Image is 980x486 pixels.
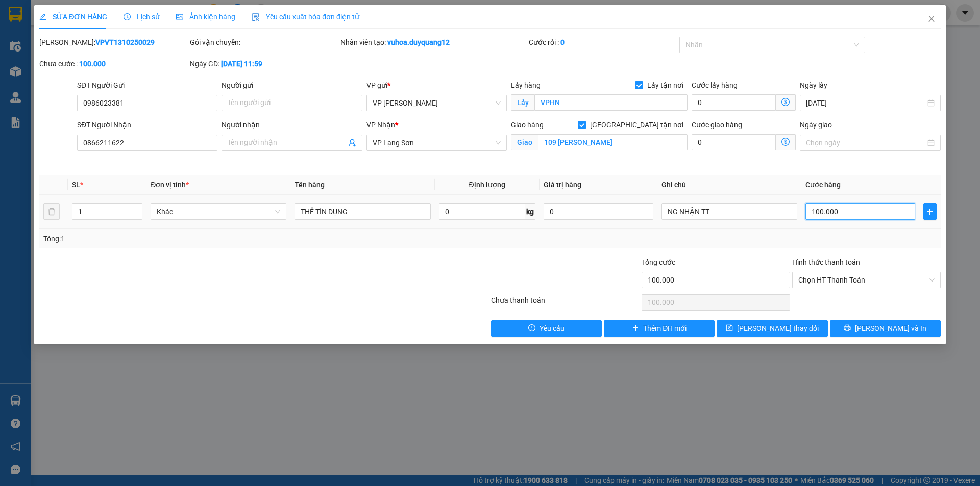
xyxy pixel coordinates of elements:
[72,181,80,189] span: SL
[77,119,217,131] div: SĐT Người Nhận
[560,38,565,46] b: 0
[39,37,188,48] div: [PERSON_NAME]:
[511,81,541,89] span: Lấy hàng
[632,324,639,332] span: plus
[781,138,790,146] span: dollar-circle
[806,137,925,148] input: Ngày giao
[511,121,544,129] span: Giao hàng
[366,121,395,129] span: VP Nhận
[692,94,776,111] input: Cước lấy hàng
[643,323,687,334] span: Thêm ĐH mới
[222,119,362,131] div: Người nhận
[39,13,46,20] span: edit
[781,98,790,106] span: dollar-circle
[348,139,356,147] span: user-add
[692,134,776,150] input: Cước giao hàng
[124,13,131,20] span: clock-circle
[692,81,738,89] label: Cước lấy hàng
[726,324,733,332] span: save
[805,181,841,189] span: Cước hàng
[544,181,581,189] span: Giá trị hàng
[529,37,677,48] div: Cước rồi :
[717,320,827,337] button: save[PERSON_NAME] thay đổi
[923,203,937,220] button: plus
[43,233,378,244] div: Tổng: 1
[39,13,107,21] span: SỬA ĐƠN HÀNG
[792,258,860,266] label: Hình thức thanh toán
[373,95,501,111] span: VP Minh Khai
[586,119,688,131] span: [GEOGRAPHIC_DATA] tận nơi
[39,58,188,69] div: Chưa cước :
[77,80,217,91] div: SĐT Người Gửi
[534,94,688,111] input: Lấy tận nơi
[295,203,430,220] input: VD: Bàn, Ghế
[252,13,260,21] img: icon
[798,272,935,288] span: Chọn HT Thanh Toán
[79,60,106,68] b: 100.000
[642,258,675,266] span: Tổng cước
[511,94,534,111] span: Lấy
[469,181,505,189] span: Định lượng
[43,203,60,220] button: delete
[151,181,189,189] span: Đơn vị tính
[340,37,527,48] div: Nhân viên tạo:
[737,323,819,334] span: [PERSON_NAME] thay đổi
[366,80,507,91] div: VP gửi
[830,320,941,337] button: printer[PERSON_NAME] và In
[538,134,688,150] input: Giao tận nơi
[373,135,501,150] span: VP Lạng Sơn
[657,175,801,195] th: Ghi chú
[604,320,715,337] button: plusThêm ĐH mới
[924,208,936,216] span: plus
[124,13,160,21] span: Lịch sử
[176,13,235,21] span: Ảnh kiện hàng
[525,203,535,220] span: kg
[176,13,183,20] span: picture
[806,97,925,109] input: Ngày lấy
[800,121,832,129] label: Ngày giao
[252,13,359,21] span: Yêu cầu xuất hóa đơn điện tử
[491,320,602,337] button: exclamation-circleYêu cầu
[222,80,362,91] div: Người gửi
[927,15,936,23] span: close
[190,37,338,48] div: Gói vận chuyển:
[855,323,926,334] span: [PERSON_NAME] và In
[190,58,338,69] div: Ngày GD:
[844,324,851,332] span: printer
[692,121,742,129] label: Cước giao hàng
[643,80,688,91] span: Lấy tận nơi
[157,204,280,219] span: Khác
[917,5,946,34] button: Close
[528,324,535,332] span: exclamation-circle
[95,38,155,46] b: VPVT1310250029
[661,203,797,220] input: Ghi Chú
[540,323,565,334] span: Yêu cầu
[295,181,325,189] span: Tên hàng
[511,134,538,150] span: Giao
[800,81,827,89] label: Ngày lấy
[221,60,262,68] b: [DATE] 11:59
[490,295,641,313] div: Chưa thanh toán
[387,38,450,46] b: vuhoa.duyquang12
